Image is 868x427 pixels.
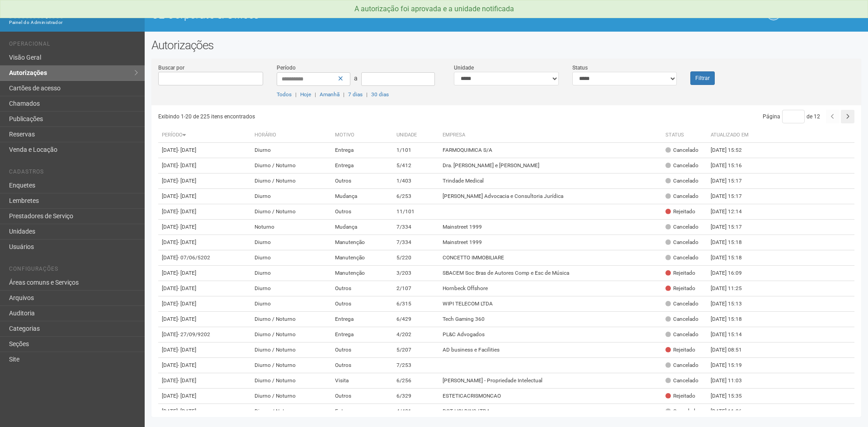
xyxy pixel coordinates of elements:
[393,404,439,419] td: 4/401
[665,223,698,231] div: Cancelado
[178,147,196,153] span: - [DATE]
[251,312,331,327] td: Diurno / Noturno
[178,362,196,368] span: - [DATE]
[439,343,662,358] td: AD business e Facilities
[158,296,251,312] td: [DATE]
[707,128,757,143] th: Atualizado em
[158,343,251,358] td: [DATE]
[393,389,439,404] td: 6/329
[251,143,331,158] td: Diurno
[251,358,331,373] td: Diurno / Noturno
[277,64,296,72] label: Período
[251,343,331,358] td: Diurno / Noturno
[331,312,393,327] td: Entrega
[331,235,393,250] td: Manutenção
[158,110,507,123] div: Exibindo 1-20 de 225 itens encontrados
[707,404,757,419] td: [DATE] 11:26
[178,224,196,230] span: - [DATE]
[158,220,251,235] td: [DATE]
[331,281,393,296] td: Outros
[158,373,251,389] td: [DATE]
[665,254,698,262] div: Cancelado
[348,91,363,98] a: 7 dias
[707,373,757,389] td: [DATE] 11:03
[707,358,757,373] td: [DATE] 15:19
[393,343,439,358] td: 5/207
[393,373,439,389] td: 6/256
[665,146,698,154] div: Cancelado
[178,331,210,338] span: - 27/09/9202
[439,128,662,143] th: Empresa
[178,316,196,322] span: - [DATE]
[665,239,698,246] div: Cancelado
[393,327,439,343] td: 4/202
[331,220,393,235] td: Mudança
[707,220,757,235] td: [DATE] 15:17
[158,404,251,419] td: [DATE]
[665,377,698,385] div: Cancelado
[251,404,331,419] td: Diurno / Noturno
[151,38,861,52] h2: Autorizações
[439,220,662,235] td: Mainstreet 1999
[439,327,662,343] td: PL&C Advogados
[707,143,757,158] td: [DATE] 15:52
[393,128,439,143] th: Unidade
[665,192,698,200] div: Cancelado
[331,158,393,174] td: Entrega
[439,143,662,158] td: FARMOQUIMICA S/A
[158,189,251,204] td: [DATE]
[393,158,439,174] td: 5/412
[158,327,251,343] td: [DATE]
[707,281,757,296] td: [DATE] 11:25
[439,250,662,266] td: CONCETTO IMMOBILIARE
[9,169,138,178] li: Cadastros
[331,373,393,389] td: Visita
[251,373,331,389] td: Diurno / Noturno
[393,235,439,250] td: 7/334
[178,347,196,353] span: - [DATE]
[331,128,393,143] th: Motivo
[572,64,588,72] label: Status
[158,281,251,296] td: [DATE]
[251,235,331,250] td: Diurno
[393,174,439,189] td: 1/403
[331,358,393,373] td: Outros
[707,204,757,220] td: [DATE] 12:14
[178,393,196,399] span: - [DATE]
[439,296,662,312] td: WIPI TELECOM LTDA
[665,392,695,400] div: Rejeitado
[331,296,393,312] td: Outros
[665,315,698,323] div: Cancelado
[331,389,393,404] td: Outros
[158,158,251,174] td: [DATE]
[158,204,251,220] td: [DATE]
[439,373,662,389] td: [PERSON_NAME] - Propriedade Intelectual
[178,300,196,307] span: - [DATE]
[331,174,393,189] td: Outros
[393,296,439,312] td: 6/315
[178,162,196,169] span: - [DATE]
[178,285,196,291] span: - [DATE]
[158,174,251,189] td: [DATE]
[393,143,439,158] td: 1/101
[178,193,196,199] span: - [DATE]
[158,250,251,266] td: [DATE]
[393,312,439,327] td: 6/429
[151,9,500,21] h1: O2 Corporate & Offices
[158,128,251,143] th: Período
[665,346,695,354] div: Rejeitado
[331,250,393,266] td: Manutenção
[707,343,757,358] td: [DATE] 08:51
[178,270,196,276] span: - [DATE]
[158,358,251,373] td: [DATE]
[665,285,695,292] div: Rejeitado
[158,389,251,404] td: [DATE]
[331,204,393,220] td: Outros
[251,327,331,343] td: Diurno / Noturno
[393,250,439,266] td: 5/220
[178,377,196,384] span: - [DATE]
[331,327,393,343] td: Entrega
[331,189,393,204] td: Mudança
[9,41,138,50] li: Operacional
[295,91,297,98] span: |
